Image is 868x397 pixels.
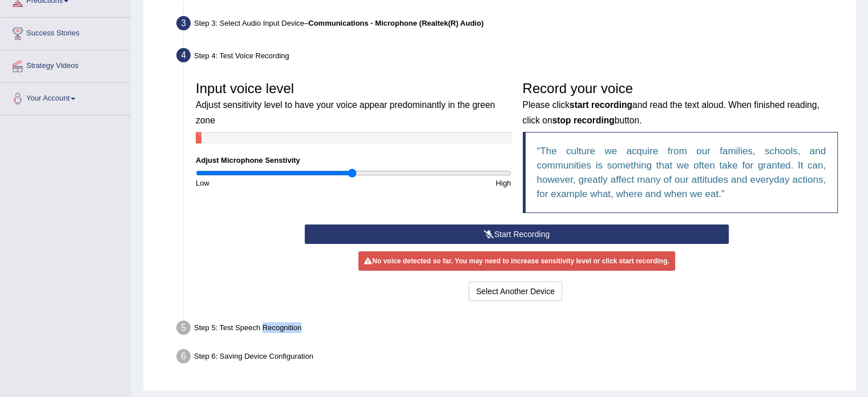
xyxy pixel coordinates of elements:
[570,100,632,110] b: start recording
[171,45,851,70] div: Step 4: Test Voice Recording
[190,178,353,189] div: Low
[305,224,729,244] button: Start Recording
[537,146,826,199] q: The culture we acquire from our families, schools, and communities is something that we often tak...
[171,346,851,371] div: Step 6: Saving Device Configuration
[1,18,131,46] a: Success Stories
[1,83,131,111] a: Your Account
[1,50,131,79] a: Strategy Videos
[304,19,483,27] span: –
[171,13,851,38] div: Step 3: Select Audio Input Device
[196,81,511,126] h3: Input voice level
[523,81,838,126] h3: Record your voice
[196,100,495,125] small: Adjust sensitivity level to have your voice appear predominantly in the green zone
[171,317,851,342] div: Step 5: Test Speech Recognition
[358,251,675,271] div: No voice detected so far. You may need to increase sensitivity level or click start recording.
[523,100,819,125] small: Please click and read the text aloud. When finished reading, click on button.
[552,115,615,125] b: stop recording
[196,155,300,166] label: Adjust Microphone Senstivity
[308,19,483,27] b: Communications - Microphone (Realtek(R) Audio)
[353,178,516,189] div: High
[469,282,562,301] button: Select Another Device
